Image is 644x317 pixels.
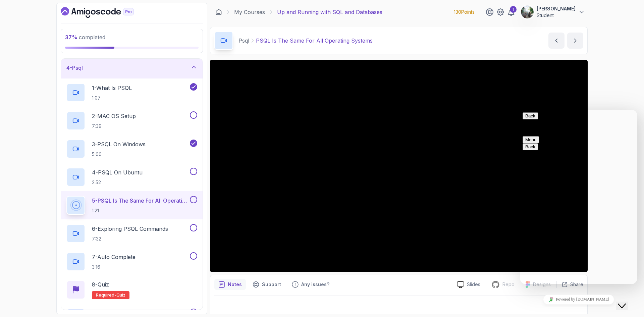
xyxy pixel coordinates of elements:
[210,60,588,272] iframe: 5 - PSQL Is The Same For All Operating Systems
[214,279,246,290] button: notes button
[66,64,83,72] h3: 4 - Psql
[92,140,146,148] p: 3 - PSQL On Windows
[521,5,585,19] button: user profile image[PERSON_NAME]Student
[502,281,515,288] p: Repo
[520,110,637,284] iframe: chat widget
[256,37,373,45] p: PSQL Is The Same For All Operating Systems
[92,179,143,186] p: 2:52
[520,292,637,307] iframe: chat widget
[301,281,329,288] p: Any issues?
[228,281,242,288] p: Notes
[92,309,142,317] p: 9 - PSQL Cheatsheet
[66,168,197,187] button: 4-PSQL On Ubuntu2:52
[66,252,197,271] button: 7-Auto Complete3:16
[92,168,143,176] p: 4 - PSQL On Ubuntu
[92,151,146,158] p: 5:00
[66,224,197,243] button: 6-Exploring PSQL Commands7:32
[65,34,77,41] span: 37 %
[92,253,136,261] p: 7 - Auto Complete
[616,290,637,310] iframe: chat widget
[262,281,281,288] p: Support
[548,33,565,49] button: previous content
[66,196,197,215] button: 5-PSQL Is The Same For All Operating Systems1:21
[288,279,333,290] button: Feedback button
[92,112,136,120] p: 2 - MAC OS Setup
[61,57,203,78] button: 4-Psql
[556,281,583,288] button: Share
[116,293,125,298] span: quiz
[92,123,136,129] p: 7:39
[92,207,189,214] p: 1:21
[92,225,168,233] p: 6 - Exploring PSQL Commands
[66,83,197,102] button: 1-What Is PSQL1:07
[92,264,136,270] p: 3:16
[238,37,249,45] p: Psql
[66,140,197,158] button: 3-PSQL On Windows5:00
[234,8,265,16] a: My Courses
[96,293,116,298] span: Required-
[507,8,515,16] a: 1
[249,279,285,290] button: Support button
[61,7,149,18] a: Dashboard
[92,84,132,92] p: 1 - What Is PSQL
[451,281,486,288] a: Slides
[567,33,583,49] button: next content
[65,34,105,41] span: completed
[537,5,576,12] p: [PERSON_NAME]
[537,12,576,19] p: Student
[570,281,583,288] p: Share
[92,235,168,242] p: 7:32
[92,197,189,205] p: 5 - PSQL Is The Same For All Operating Systems
[92,280,109,288] p: 8 - Quiz
[215,9,222,15] a: Dashboard
[454,9,475,15] p: 130 Points
[521,6,534,18] img: user profile image
[467,281,480,288] p: Slides
[66,280,197,299] button: 8-QuizRequired-quiz
[533,281,551,288] p: Designs
[92,95,132,101] p: 1:07
[510,6,517,13] div: 1
[66,111,197,130] button: 2-MAC OS Setup7:39
[277,8,382,16] p: Up and Running with SQL and Databases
